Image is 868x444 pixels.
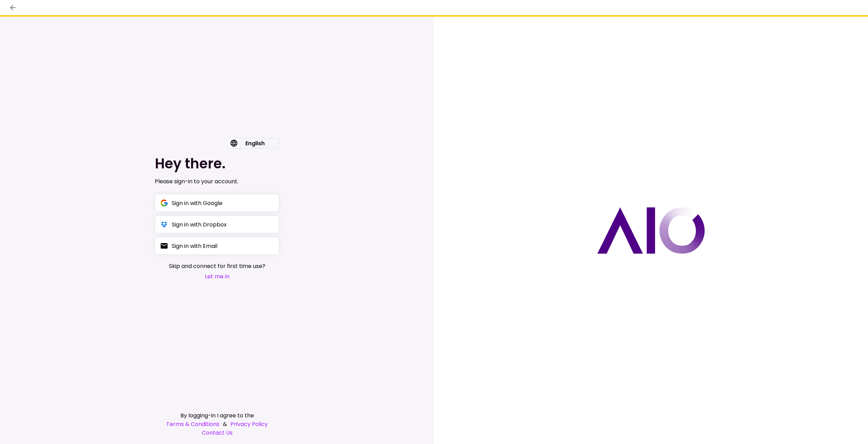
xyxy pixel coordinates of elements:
div: Sign in with Email [172,242,217,250]
a: Terms & Conditions [166,420,219,428]
span: Skip and connect for first time use? [169,262,265,270]
div: English [240,138,270,148]
img: AIO logo [597,207,705,254]
h1: Hey there. [155,155,279,172]
button: Sign in with Dropbox [155,215,279,233]
button: Sign in with Google [155,194,279,212]
div: & [155,420,279,428]
div: Sign in with Google [172,199,223,207]
a: Privacy Policy [230,420,268,428]
button: Sign in with Email [155,237,279,255]
a: Contact Us [155,428,279,437]
div: Sign in with Dropbox [172,220,227,229]
div: Please sign-in to your account. [155,177,279,186]
button: back [7,2,19,13]
div: By logging-in I agree to the [155,411,279,420]
button: Let me in [169,272,265,281]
